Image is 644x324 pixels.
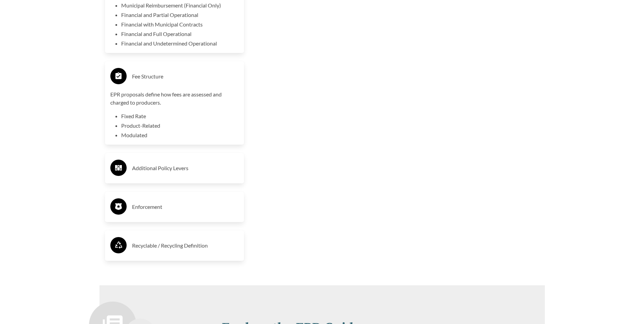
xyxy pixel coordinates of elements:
li: Financial and Partial Operational [121,11,239,19]
h3: Enforcement [132,201,239,212]
li: Modulated [121,131,239,139]
li: Product-Related [121,122,239,130]
li: Financial and Full Operational [121,30,239,38]
h3: Fee Structure [132,71,239,82]
li: Financial with Municipal Contracts [121,20,239,29]
p: EPR proposals define how fees are assessed and charged to producers. [110,90,239,107]
li: Financial and Undetermined Operational [121,39,239,48]
li: Municipal Reimbursement (Financial Only) [121,1,239,10]
h3: Recyclable / Recycling Definition [132,240,239,251]
h3: Additional Policy Levers [132,163,239,174]
li: Fixed Rate [121,112,239,120]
